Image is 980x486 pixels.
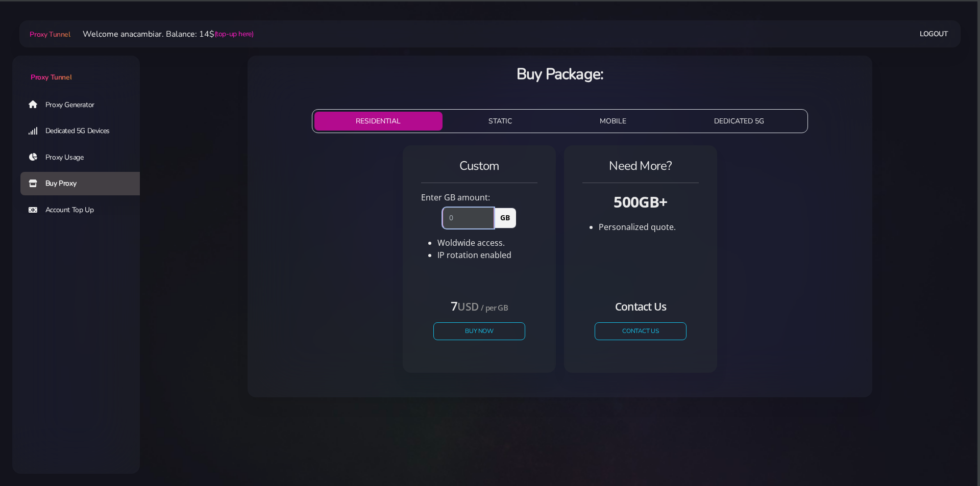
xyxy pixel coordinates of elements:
a: Proxy Tunnel [12,56,140,83]
span: Proxy Tunnel [31,72,71,82]
a: CONTACT US [595,322,687,340]
small: Contact Us [615,299,666,314]
button: Buy Now [433,322,525,340]
iframe: Webchat Widget [930,437,967,473]
h3: 500GB+ [582,191,699,212]
button: MOBILE [558,112,668,131]
h4: Need More? [582,158,699,174]
a: Buy Proxy [20,172,148,195]
li: Welcome anacambiar. Balance: 14$ [70,28,254,40]
h3: Buy Package: [256,64,864,85]
small: USD [457,299,478,314]
button: STATIC [447,112,554,131]
input: 0 [443,208,494,228]
a: (top-up here) [214,29,254,39]
a: Dedicated 5G Devices [20,119,148,143]
small: / per GB [481,302,508,313]
button: DEDICATED 5G [672,112,806,131]
div: Enter GB amount: [415,191,544,203]
li: IP rotation enabled [437,249,537,261]
a: Account Top Up [20,198,148,222]
h4: 7 [433,297,525,314]
span: GB [494,208,516,228]
a: Logout [920,24,948,43]
a: Proxy Generator [20,93,148,116]
span: Proxy Tunnel [30,30,70,39]
h4: Custom [421,158,537,174]
li: Personalized quote. [599,221,699,233]
li: Woldwide access. [437,237,537,249]
a: Proxy Tunnel [28,26,70,42]
button: RESIDENTIAL [314,112,443,131]
a: Proxy Usage [20,146,148,169]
